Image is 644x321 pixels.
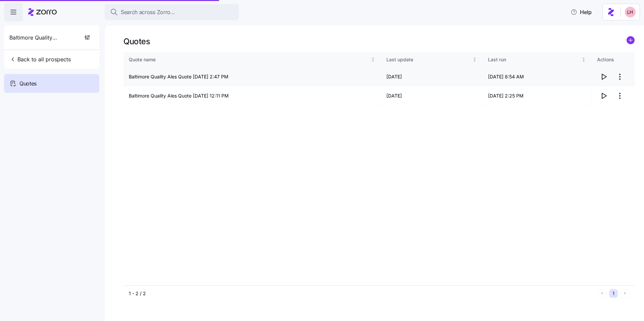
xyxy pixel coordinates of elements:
[123,67,381,86] td: Baltimore Quality Ales Quote [DATE] 2:47 PM
[627,36,635,47] a: add icon
[488,56,580,63] div: Last run
[9,34,58,42] span: Baltimore Quality Ales
[483,67,592,86] td: [DATE] 8:54 AM
[129,56,370,63] div: Quote name
[9,55,71,63] span: Back to all prospects
[609,289,618,298] button: 1
[386,56,471,63] div: Last update
[597,56,629,63] div: Actions
[625,7,636,17] img: 8ac9784bd0c5ae1e7e1202a2aac67deb
[483,86,592,106] td: [DATE] 2:25 PM
[19,79,37,88] span: Quotes
[123,36,150,47] h1: Quotes
[123,86,381,106] td: Baltimore Quality Ales Quote [DATE] 12:11 PM
[129,290,595,297] div: 1 - 2 / 2
[4,74,99,93] a: Quotes
[483,52,592,67] th: Last runNot sorted
[472,57,477,62] div: Not sorted
[581,57,586,62] div: Not sorted
[105,4,239,20] button: Search across Zorro...
[371,57,375,62] div: Not sorted
[381,86,483,106] td: [DATE]
[571,8,592,16] span: Help
[121,8,175,16] span: Search across Zorro...
[565,5,597,19] button: Help
[627,36,635,44] svg: add icon
[123,52,381,67] th: Quote nameNot sorted
[598,289,606,298] button: Previous page
[621,289,629,298] button: Next page
[7,53,73,66] button: Back to all prospects
[381,67,483,86] td: [DATE]
[381,52,483,67] th: Last updateNot sorted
